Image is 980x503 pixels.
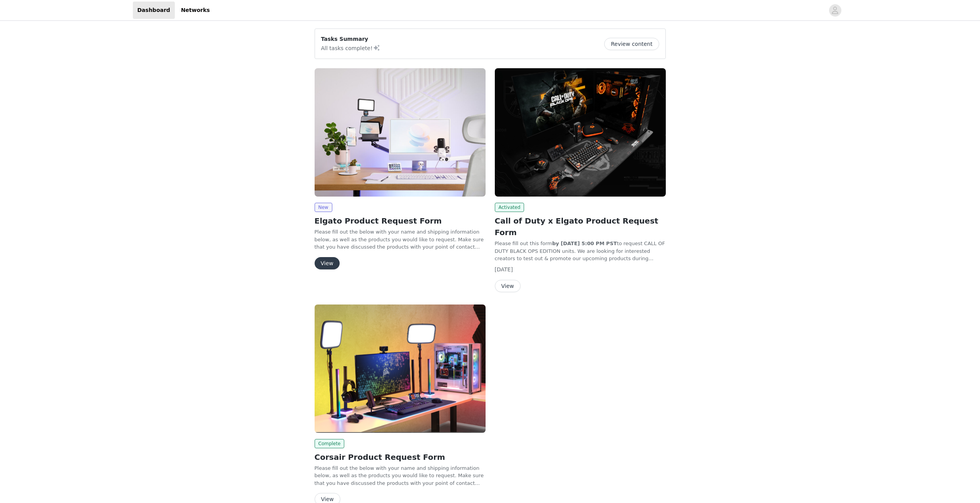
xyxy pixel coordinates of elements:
[176,2,214,19] a: Networks
[321,35,380,43] p: Tasks Summary
[321,43,380,52] p: All tasks complete!
[831,4,839,17] div: avatar
[495,240,666,262] p: Please fill out this form to request CALL OF DUTY BLACK OPS EDITION units. We are looking for int...
[315,228,486,251] p: Please fill out the below with your name and shipping information below, as well as the products ...
[552,241,617,246] strong: by [DATE] 5:00 PM PST
[495,266,513,273] span: [DATE]
[495,215,666,238] h2: Call of Duty x Elgato Product Request Form
[315,261,340,266] a: View
[315,215,486,227] h2: Elgato Product Request Form
[315,68,486,197] img: Elgato
[315,203,332,212] span: New
[495,280,521,292] button: View
[315,257,340,269] button: View
[315,496,340,502] a: View
[133,2,175,19] a: Dashboard
[315,464,486,487] p: Please fill out the below with your name and shipping information below, as well as the products ...
[495,68,666,197] img: Elgato
[495,203,524,212] span: Activated
[315,451,486,463] h2: Corsair Product Request Form
[495,283,521,289] a: View
[315,439,345,448] span: Complete
[604,38,659,50] button: Review content
[315,304,486,433] img: CORSAIRX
